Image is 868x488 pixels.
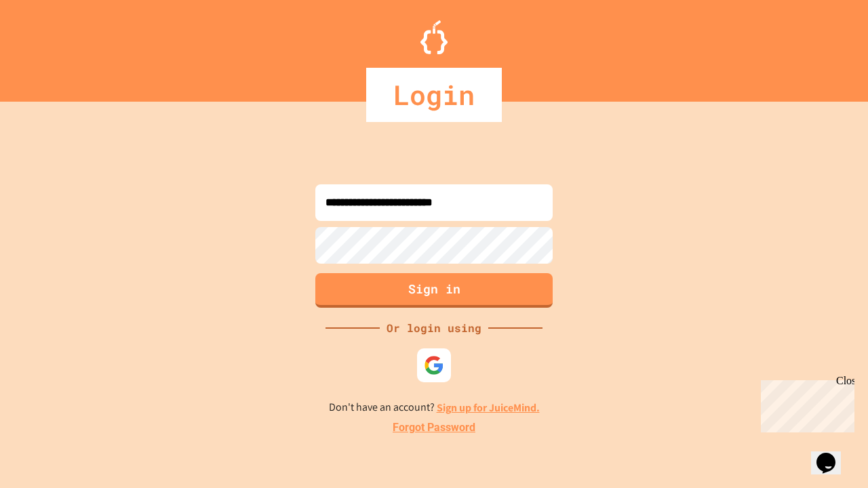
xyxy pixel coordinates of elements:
img: google-icon.svg [424,355,444,375]
p: Don't have an account? [329,399,540,416]
div: Or login using [380,320,488,336]
div: Login [366,68,502,122]
img: Logo.svg [420,20,448,54]
button: Sign in [315,273,553,308]
div: Chat with us now!Close [5,5,94,86]
a: Sign up for JuiceMind. [437,401,540,415]
a: Forgot Password [393,420,475,436]
iframe: chat widget [811,434,854,474]
iframe: chat widget [755,375,854,432]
